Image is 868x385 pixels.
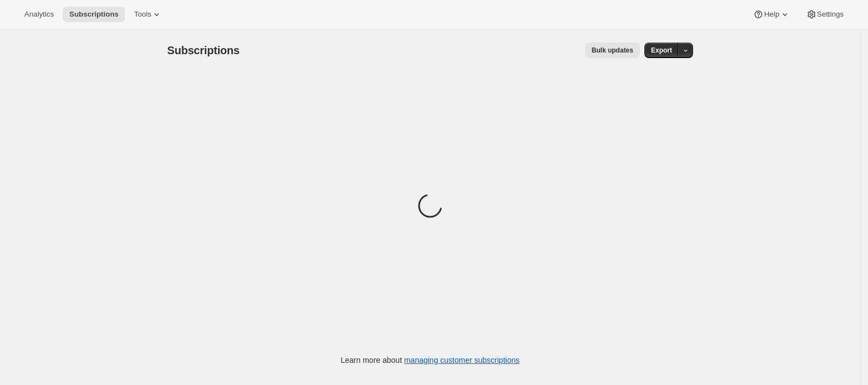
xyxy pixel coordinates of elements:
span: Settings [817,10,844,19]
span: Subscriptions [69,10,118,19]
span: Help [764,10,779,19]
button: Analytics [18,7,60,22]
span: Bulk updates [592,46,633,55]
button: Help [746,7,797,22]
button: Subscriptions [63,7,125,22]
span: Analytics [24,10,54,19]
button: Bulk updates [585,43,640,58]
a: managing customer subscriptions [404,356,520,365]
span: Tools [134,10,151,19]
button: Export [644,43,679,58]
button: Settings [799,7,850,22]
p: Learn more about [341,355,520,366]
button: Tools [127,7,169,22]
span: Subscriptions [167,44,240,56]
span: Export [651,46,672,55]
